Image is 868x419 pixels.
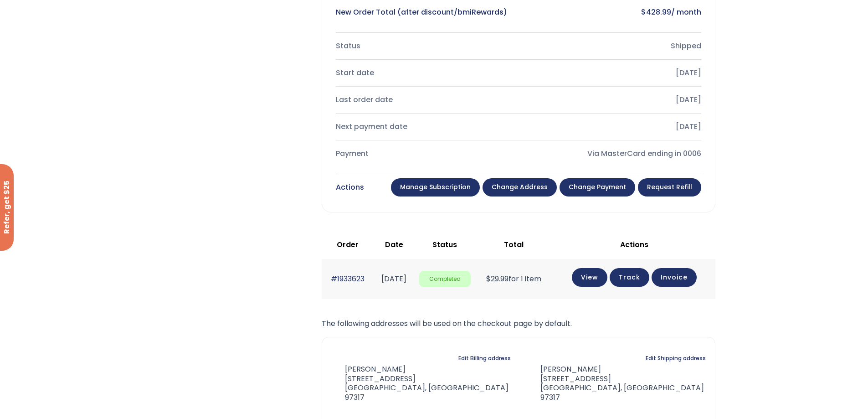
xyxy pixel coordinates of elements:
a: View [572,268,607,287]
bdi: 428.99 [641,7,671,17]
span: 29.99 [486,274,508,284]
a: Edit Billing address [458,352,511,365]
span: $ [641,7,646,17]
div: Status [336,40,511,52]
address: [PERSON_NAME] [STREET_ADDRESS] [GEOGRAPHIC_DATA], [GEOGRAPHIC_DATA] 97317 [331,365,511,403]
address: [PERSON_NAME] [STREET_ADDRESS] [GEOGRAPHIC_DATA], [GEOGRAPHIC_DATA] 97317 [526,365,706,403]
a: Change payment [560,178,635,197]
div: Start date [336,67,511,79]
a: Invoice [652,268,697,287]
div: New Order Total (after discount/bmiRewards) [336,6,511,19]
p: The following addresses will be used on the checkout page by default. [322,317,715,330]
div: Actions [336,181,364,194]
span: Total [504,239,524,250]
a: Change address [483,178,557,197]
div: Payment [336,147,511,160]
a: Request Refill [638,178,701,197]
div: / month [526,6,701,19]
div: [DATE] [526,67,701,79]
span: Order [337,239,359,250]
a: #1933623 [331,274,365,284]
span: Actions [620,239,648,250]
div: Last order date [336,93,511,106]
span: $ [486,274,491,284]
span: Completed [419,271,470,288]
a: Edit Shipping address [646,352,706,365]
a: Manage Subscription [391,178,480,197]
span: Status [432,239,457,250]
a: Track [610,268,649,287]
div: Shipped [526,40,701,52]
span: Date [385,239,403,250]
div: Via MasterCard ending in 0006 [526,147,701,160]
div: [DATE] [526,93,701,106]
td: for 1 item [475,259,553,299]
time: [DATE] [381,274,406,284]
div: [DATE] [526,120,701,133]
div: Next payment date [336,120,511,133]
